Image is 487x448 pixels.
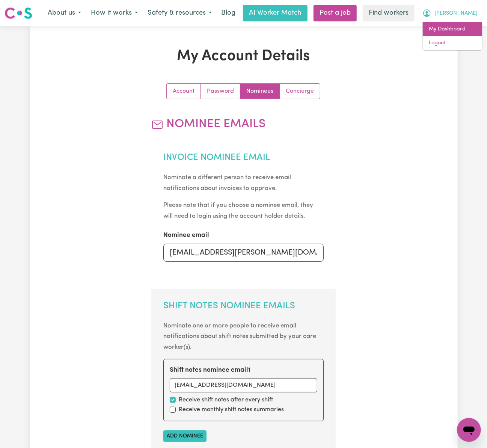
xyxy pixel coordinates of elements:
[163,231,209,240] label: Nominee email
[86,5,143,21] button: How it works
[5,6,32,20] img: Careseekers logo
[434,9,478,18] span: [PERSON_NAME]
[423,36,482,50] a: Logout
[418,5,482,21] button: My Account
[163,202,313,219] small: Please note that if you choose a nominee email, they will need to login using the account holder ...
[240,84,280,99] a: Update your nominees
[457,418,481,442] iframe: Button to launch messaging window
[423,22,482,36] a: My Dashboard
[201,84,240,99] a: Update your password
[143,5,217,21] button: Safety & resources
[163,430,207,442] button: Add nominee
[5,5,32,22] a: Careseekers logo
[243,5,308,21] a: AI Worker Match
[163,301,324,312] h2: Shift Notes Nominee Emails
[314,5,357,21] a: Post a job
[280,84,320,99] a: Update account manager
[151,117,336,131] h2: Nominee Emails
[217,5,240,21] a: Blog
[363,5,415,21] a: Find workers
[163,174,291,192] small: Nominate a different person to receive email notifications about invoices to approve.
[106,47,382,65] h1: My Account Details
[167,84,201,99] a: Update your account
[43,5,86,21] button: About us
[179,395,273,404] label: Receive shift notes after every shift
[163,152,324,163] h2: Invoice Nominee Email
[422,22,482,51] div: My Account
[163,323,316,351] small: Nominate one or more people to receive email notifications about shift notes submitted by your ca...
[170,365,250,375] label: Shift notes nominee email 1
[179,405,284,414] label: Receive monthly shift notes summaries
